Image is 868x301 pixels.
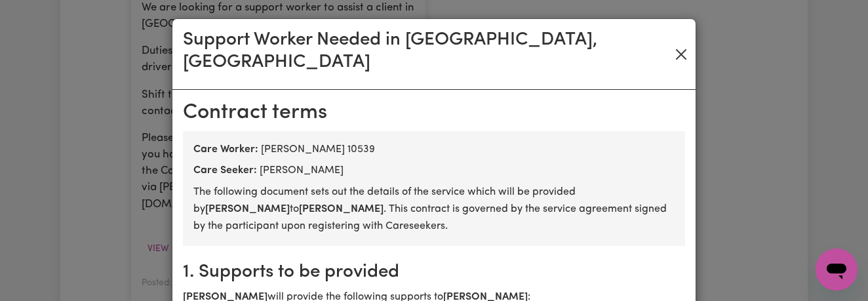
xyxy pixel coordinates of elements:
button: Close [671,44,690,65]
b: [PERSON_NAME] [299,204,384,214]
b: Care Seeker: [193,165,257,176]
b: [PERSON_NAME] [205,204,290,214]
p: The following document sets out the details of the service which will be provided by to . This co... [193,184,675,235]
div: [PERSON_NAME] 10539 [193,142,675,157]
h3: Support Worker Needed in [GEOGRAPHIC_DATA], [GEOGRAPHIC_DATA] [183,30,671,73]
h2: 1. Supports to be provided [183,262,685,284]
b: Care Worker: [193,144,258,155]
iframe: Button to launch messaging window [816,249,858,291]
div: [PERSON_NAME] [193,163,675,178]
h2: Contract terms [183,100,685,125]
